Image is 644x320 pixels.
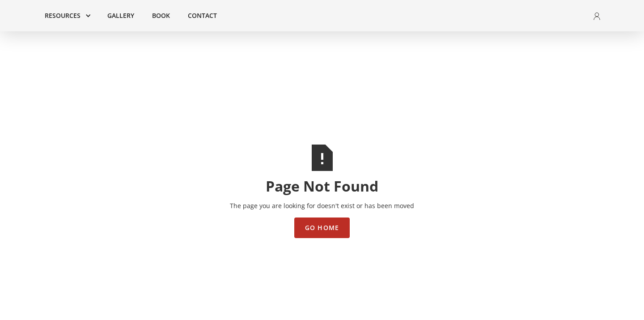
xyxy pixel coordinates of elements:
[230,201,414,210] div: The page you are looking for doesn't exist or has been moved
[294,218,350,238] a: Go Home
[266,178,378,194] h2: Page Not Found
[179,6,226,26] a: Contact
[36,6,98,26] div: Resources
[143,6,179,26] a: Book
[98,6,143,26] a: Gallery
